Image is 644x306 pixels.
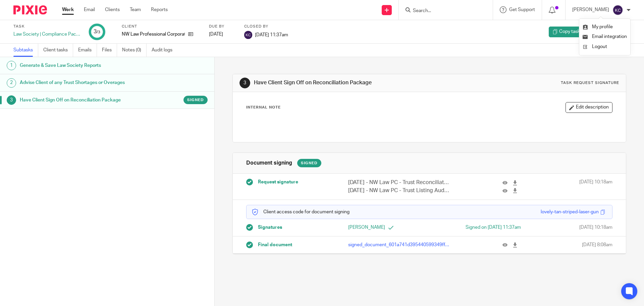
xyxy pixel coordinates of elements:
p: Internal Note [246,105,281,110]
h1: Have Client Sign Off on Reconciliation Package [254,79,444,86]
div: Task request signature [561,80,619,86]
div: 2 [7,78,16,88]
label: Client [122,24,201,29]
small: /3 [97,30,100,34]
span: Final document [258,242,292,248]
a: Copy task [549,27,584,37]
p: [DATE] - NW Law PC - Trust Listing Audit.pdf [348,187,449,194]
div: 3 [239,78,250,88]
span: Copy task [559,28,580,35]
h1: Generate & Save Law Society Reports [20,60,145,71]
span: Get Support [509,7,535,12]
label: Closed by [244,24,288,29]
h1: Advise Client of any Trust Shortages or Overages [20,78,145,88]
div: 3 [94,28,100,36]
a: Notes (0) [122,44,147,57]
div: lovely-tan-striped-laser-gun [541,209,599,215]
p: signed_document_601a741d395440599349ff485fa01df9.pdf [348,242,449,248]
a: Files [102,44,117,57]
a: My profile [583,25,613,29]
a: Email integration [583,34,627,39]
a: Email [84,6,95,13]
div: 3 [7,95,16,105]
span: [DATE] 10:18am [579,179,612,194]
div: Signed [297,159,321,167]
div: Law Society | Compliance Package [13,31,80,38]
a: Reports [151,6,168,13]
span: Email integration [592,34,627,39]
button: Edit description [566,102,612,113]
div: 1 [7,61,16,70]
img: Pixie [13,5,47,14]
span: [DATE] 8:08am [582,242,612,248]
a: Emails [78,44,97,57]
p: [PERSON_NAME] [572,6,609,13]
p: [DATE] - NW Law PC - Trust Reconciliation Workbook.pdf [348,179,449,186]
a: Logout [583,42,627,52]
h1: Document signing [246,160,292,167]
img: svg%3E [244,31,252,39]
a: Subtasks [13,44,38,57]
p: [PERSON_NAME] [348,224,429,231]
span: [DATE] 11:37am [255,32,288,37]
label: Task [13,24,80,29]
div: [DATE] [209,31,236,38]
img: svg%3E [612,5,623,15]
p: NW Law Professional Corporation [122,31,185,38]
a: Client tasks [43,44,73,57]
a: Work [62,6,74,13]
span: Signatures [258,224,282,231]
a: Clients [105,6,120,13]
span: [DATE] 10:18am [579,224,612,231]
input: Search [412,8,473,14]
span: Signed [187,97,204,103]
a: Audit logs [152,44,177,57]
span: Logout [592,44,607,49]
div: Signed on [DATE] 11:37am [440,224,521,231]
span: My profile [592,25,613,29]
span: Request signature [258,179,298,185]
label: Due by [209,24,236,29]
a: Team [130,6,141,13]
p: Client access code for document signing [252,209,350,215]
h1: Have Client Sign Off on Reconciliation Package [20,95,145,105]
